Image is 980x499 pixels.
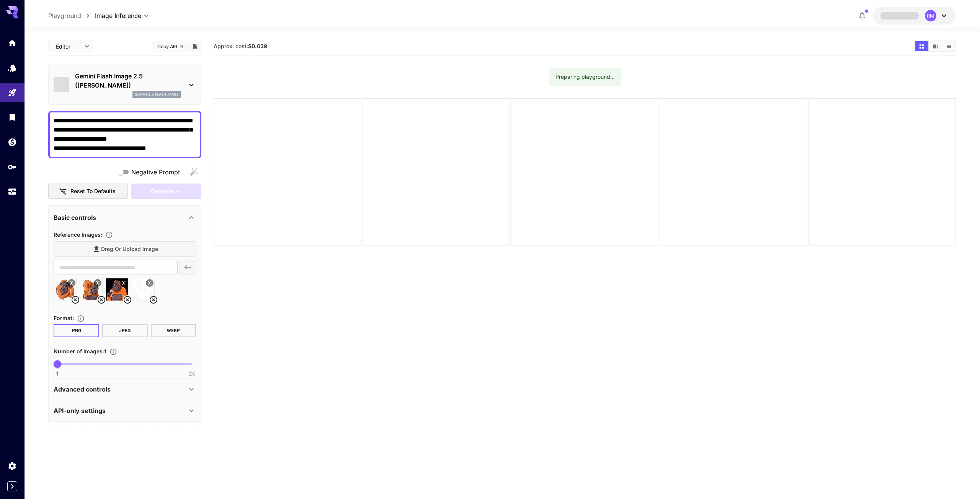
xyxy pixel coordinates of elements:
button: Copy AIR ID [153,41,188,52]
button: PNG [54,324,99,337]
button: RM [873,7,956,24]
div: API Keys [8,162,17,172]
a: Playground [48,11,81,20]
div: Library [8,112,17,122]
button: Show media in list view [942,41,955,51]
div: Settings [8,461,17,471]
span: 20 [189,370,196,377]
div: API-only settings [54,401,196,420]
p: Gemini Flash Image 2.5 ([PERSON_NAME]) [75,72,181,90]
nav: breadcrumb [48,11,95,20]
div: Show media in grid viewShow media in video viewShow media in list view [914,41,956,52]
button: Choose the file format for the output image. [74,315,88,322]
p: Basic controls [54,213,96,222]
span: Negative Prompt [131,167,180,177]
p: gemini_2_5_flash_image [135,92,178,97]
span: 1 [56,370,59,377]
span: Image Inference [95,11,141,20]
button: Expand sidebar [7,481,17,491]
button: WEBP [151,324,196,337]
b: $0.039 [248,43,267,49]
span: Format : [54,315,74,321]
div: Preparing playground... [555,70,615,84]
div: Playground [8,88,17,98]
button: Add to library [192,42,199,51]
div: Gemini Flash Image 2.5 ([PERSON_NAME])gemini_2_5_flash_image [54,68,196,101]
div: Home [8,38,17,48]
span: Number of images : 1 [54,348,106,354]
button: JPEG [102,324,148,337]
div: Models [8,63,17,73]
span: Editor [56,42,80,50]
span: Reference Images : [54,231,102,238]
button: Reset to defaults [48,184,128,199]
div: Wallet [8,137,17,147]
p: API-only settings [54,406,106,415]
button: Show media in grid view [915,41,928,51]
span: Approx. cost: [214,43,267,49]
button: Show media in video view [929,41,942,51]
p: Advanced controls [54,385,111,394]
div: Basic controls [54,208,196,227]
button: Upload a reference image to guide the result. This is needed for Image-to-Image or Inpainting. Su... [102,231,116,239]
div: Advanced controls [54,380,196,398]
div: RM [925,10,936,21]
button: Specify how many images to generate in a single request. Each image generation will be charged se... [106,348,120,356]
div: Usage [8,187,17,197]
